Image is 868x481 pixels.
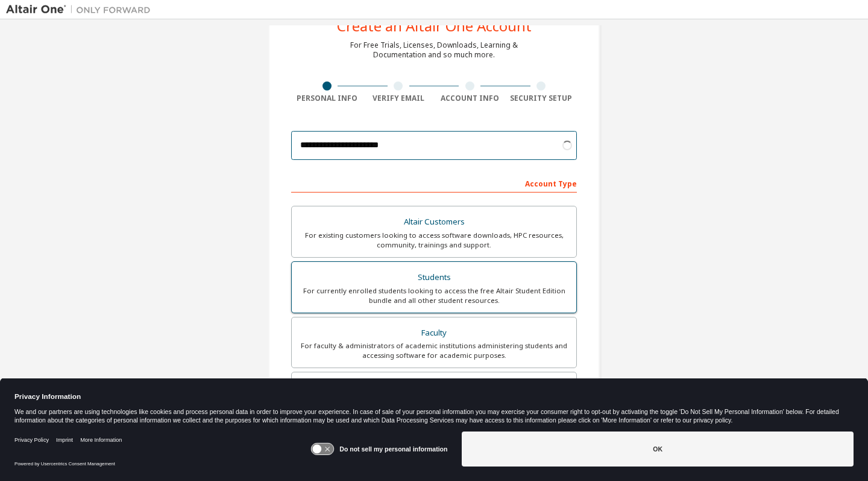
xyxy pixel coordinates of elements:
div: For faculty & administrators of academic institutions administering students and accessing softwa... [299,341,569,360]
div: For existing customers looking to access software downloads, HPC resources, community, trainings ... [299,231,569,250]
div: Verify Email [363,94,435,103]
div: Faculty [299,325,569,342]
div: Students [299,269,569,286]
div: Account Type [291,173,577,193]
div: Create an Altair One Account [337,19,532,33]
div: Personal Info [291,94,363,103]
div: For currently enrolled students looking to access the free Altair Student Edition bundle and all ... [299,286,569,305]
div: Security Setup [506,94,577,103]
div: Account Info [434,94,506,103]
div: Altair Customers [299,214,569,231]
div: For Free Trials, Licenses, Downloads, Learning & Documentation and so much more. [350,40,518,60]
img: Altair One [6,4,157,16]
